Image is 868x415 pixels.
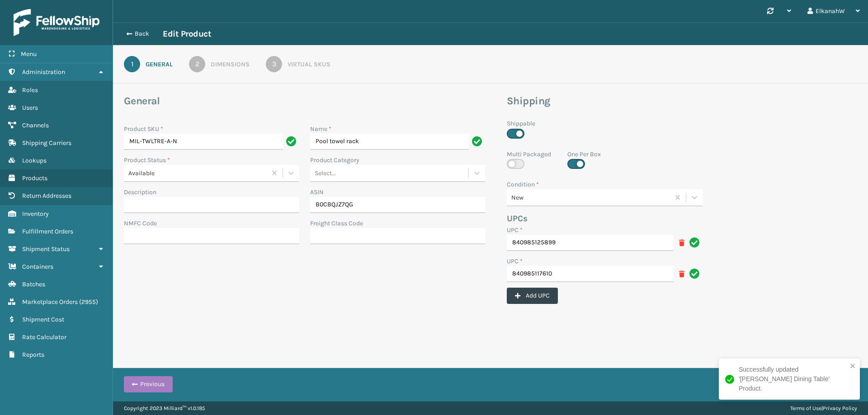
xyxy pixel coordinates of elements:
span: Batches [22,280,45,288]
span: Lookups [22,157,47,164]
button: Back [121,30,163,38]
label: UPC [507,225,523,235]
label: UPC [507,256,523,266]
span: Containers [22,263,53,270]
label: ASIN [310,187,324,197]
span: Users [22,104,38,112]
span: Rate Calculator [22,333,66,341]
button: Add UPC [507,288,558,304]
span: Inventory [22,210,49,218]
button: Previous [124,376,173,392]
label: Description [124,187,156,197]
div: 2 [189,56,205,72]
label: Product SKU [124,124,163,134]
span: Marketplace Orders [22,298,78,306]
b: UPCs [507,214,528,224]
div: 1 [124,56,140,72]
label: Name [310,124,331,134]
h3: Edit Product [163,28,211,39]
h3: General [124,94,485,108]
div: General [146,60,173,69]
label: Product Status [124,155,170,165]
label: One Per Box [567,149,601,159]
span: Shipment Status [22,245,70,253]
span: Products [22,174,47,182]
div: Available [128,168,267,178]
span: Fulfillment Orders [22,228,73,235]
label: NMFC Code [124,219,157,228]
img: logo [14,9,99,36]
h3: Shipping [507,94,806,108]
span: Channels [22,121,49,129]
span: Administration [22,68,65,76]
span: Menu [21,50,37,58]
div: Dimensions [211,60,250,69]
div: 3 [266,56,282,72]
label: Freight Class Code [310,219,363,228]
p: Copyright 2023 Milliard™ v 1.0.185 [124,401,205,415]
div: New [511,193,670,202]
label: Product Category [310,155,359,165]
span: Reports [22,351,44,359]
label: Shippable [507,119,535,128]
span: Return Addresses [22,192,71,200]
div: Select... [315,168,336,178]
span: Roles [22,86,38,94]
span: ( 2955 ) [79,298,98,306]
span: Shipping Carriers [22,139,71,147]
div: Virtual SKUs [288,60,330,69]
label: Condition [507,180,539,189]
label: Multi Packaged [507,149,551,159]
span: Shipment Cost [22,316,64,323]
